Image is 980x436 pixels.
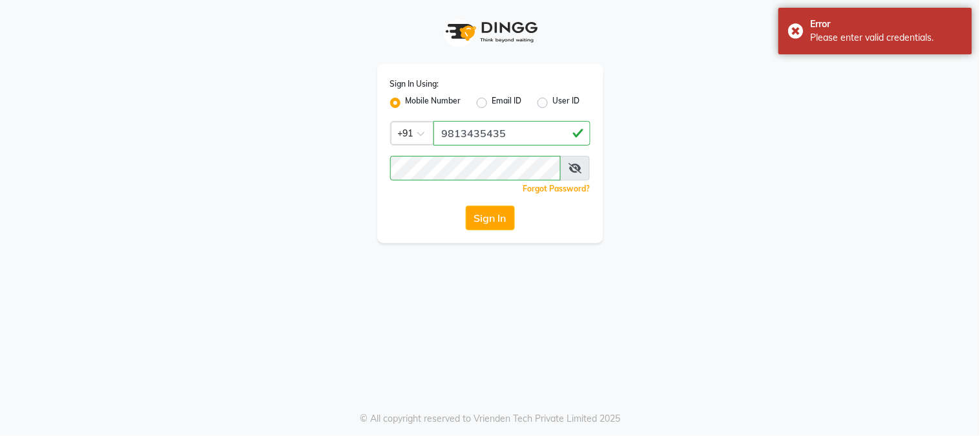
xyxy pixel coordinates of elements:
img: logo1.svg [439,13,542,51]
input: Username [433,121,590,146]
div: Please enter valid credentials. [811,31,963,45]
label: Mobile Number [406,95,461,111]
label: User ID [553,95,580,111]
button: Sign In [466,206,515,230]
label: Sign In Using: [390,78,439,90]
a: Forgot Password? [523,184,590,193]
div: Error [811,17,963,31]
input: Username [390,156,561,180]
label: Email ID [492,95,522,111]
